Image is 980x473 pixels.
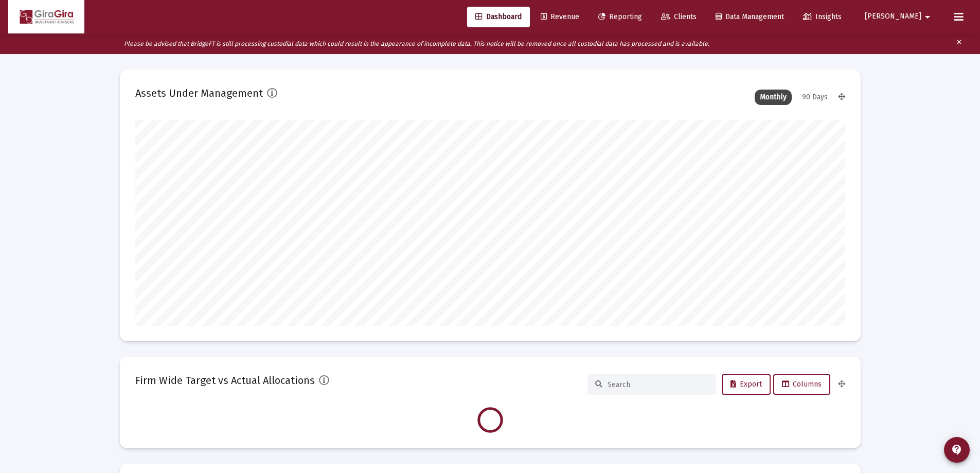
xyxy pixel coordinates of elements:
h2: Assets Under Management [135,85,263,101]
img: Dashboard [16,7,77,27]
button: Columns [773,374,830,395]
a: Clients [653,7,705,27]
div: Monthly [755,90,792,105]
span: Reporting [598,12,642,21]
a: Revenue [532,7,587,27]
a: Data Management [707,7,792,27]
span: Data Management [716,12,784,21]
span: Columns [782,380,822,389]
span: [PERSON_NAME] [865,12,921,21]
mat-icon: contact_support [951,444,963,456]
button: Export [722,374,771,395]
span: Dashboard [475,12,522,21]
span: Export [730,380,762,389]
i: Please be advised that BridgeFT is still processing custodial data which could result in the appe... [124,40,709,47]
a: Insights [795,7,850,27]
span: Revenue [541,12,579,21]
span: Insights [803,12,842,21]
span: Clients [661,12,697,21]
mat-icon: clear [955,36,963,51]
h2: Firm Wide Target vs Actual Allocations [135,372,315,389]
button: [PERSON_NAME] [852,6,946,27]
mat-icon: arrow_drop_down [921,7,934,27]
div: 90 Days [797,90,833,105]
a: Reporting [590,7,650,27]
a: Dashboard [467,7,530,27]
input: Search [608,380,708,389]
